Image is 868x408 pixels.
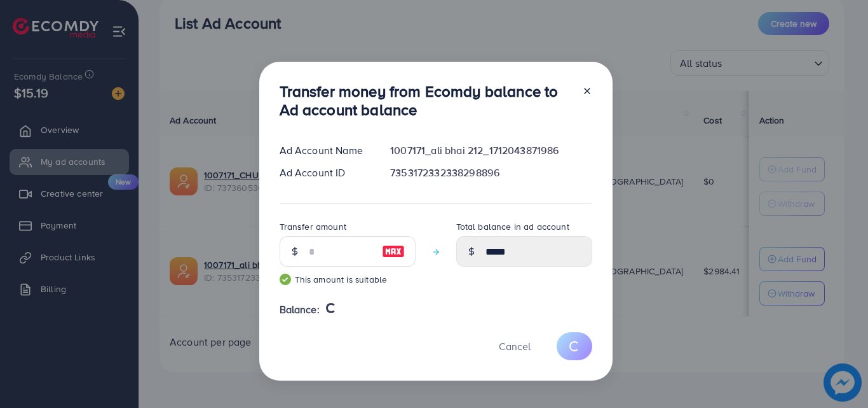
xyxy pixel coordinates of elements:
[380,165,602,180] div: 7353172332338298896
[280,220,346,233] label: Transfer amount
[280,82,572,119] h3: Transfer money from Ecomdy balance to Ad account balance
[269,143,381,158] div: Ad Account Name
[483,332,546,360] button: Cancel
[382,244,405,259] img: image
[280,274,291,285] img: guide
[380,143,602,158] div: 1007171_ali bhai 212_1712043871986
[269,165,381,180] div: Ad Account ID
[456,220,569,233] label: Total balance in ad account
[499,339,531,353] span: Cancel
[280,302,320,317] span: Balance:
[280,273,416,286] small: This amount is suitable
